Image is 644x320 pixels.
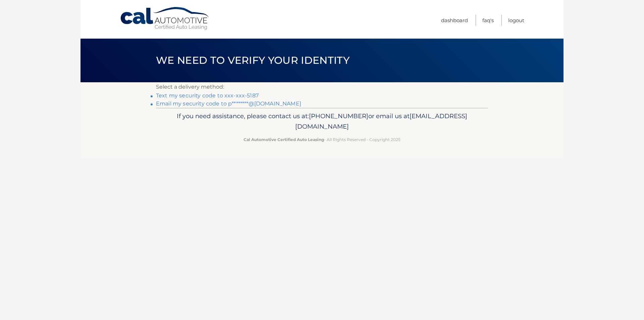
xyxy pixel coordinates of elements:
[309,112,368,120] span: [PHONE_NUMBER]
[160,136,484,143] p: - All Rights Reserved - Copyright 2025
[508,15,524,26] a: Logout
[156,54,350,66] span: We need to verify your identity
[441,15,468,26] a: Dashboard
[120,7,210,31] a: Cal Automotive
[482,15,494,26] a: FAQ's
[160,111,484,132] p: If you need assistance, please contact us at: or email us at
[244,137,324,142] strong: Cal Automotive Certified Auto Leasing
[156,92,259,99] a: Text my security code to xxx-xxx-5187
[156,100,301,107] a: Email my security code to p********@[DOMAIN_NAME]
[156,82,488,92] p: Select a delivery method:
